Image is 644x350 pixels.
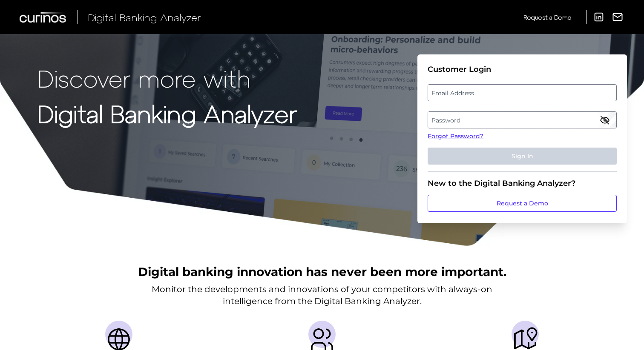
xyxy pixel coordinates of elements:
label: Password [428,112,616,128]
a: Forgot Password? [428,132,617,141]
label: Email Address [428,85,616,100]
strong: Digital Banking Analyzer [37,99,297,128]
a: Request a Demo [428,195,617,212]
p: Monitor the developments and innovations of your competitors with always-on intelligence from the... [152,283,492,307]
p: Discover more with [37,65,297,91]
span: Request a Demo [523,14,571,21]
button: Sign In [428,148,617,165]
div: Customer Login [428,65,617,74]
img: Curinos [20,12,67,23]
div: New to the Digital Banking Analyzer? [428,179,617,188]
span: Digital Banking Analyzer [88,11,201,23]
a: Request a Demo [523,10,571,24]
h2: Digital banking innovation has never been more important. [138,264,506,280]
